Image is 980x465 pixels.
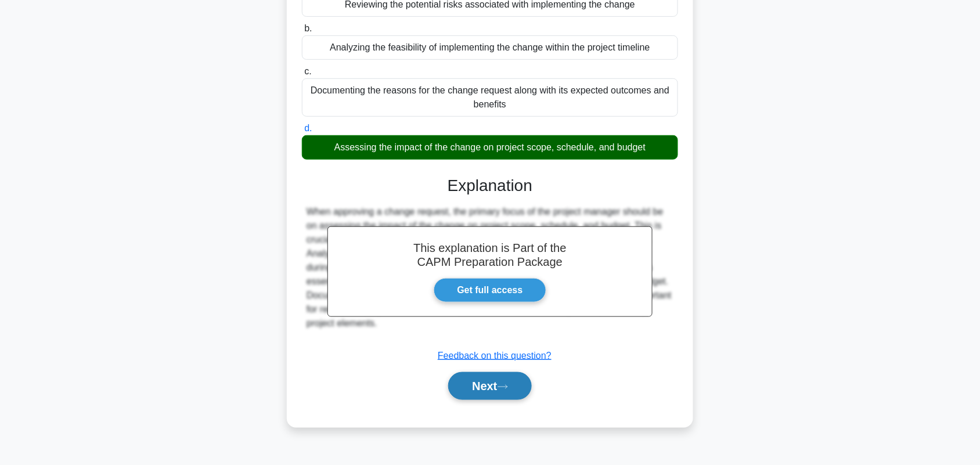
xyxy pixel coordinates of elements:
[302,78,678,117] div: Documenting the reasons for the change request along with its expected outcomes and benefits
[438,351,552,361] a: Feedback on this question?
[304,123,312,133] span: d.
[302,135,678,160] div: Assessing the impact of the change on project scope, schedule, and budget
[304,23,312,33] span: b.
[302,35,678,60] div: Analyzing the feasibility of implementing the change within the project timeline
[309,176,671,196] h3: Explanation
[434,278,547,302] a: Get full access
[307,205,673,330] div: When approving a change request, the primary focus of the project manager should be on assessing ...
[304,66,311,76] span: c.
[448,372,531,400] button: Next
